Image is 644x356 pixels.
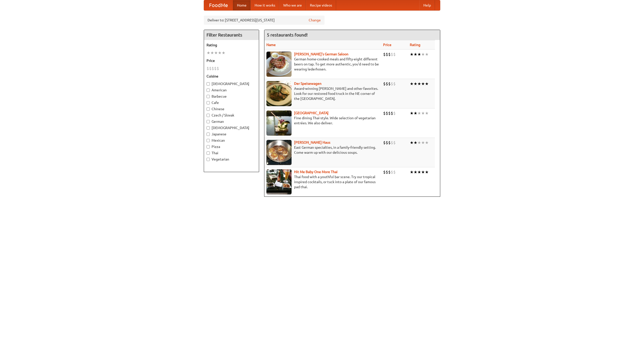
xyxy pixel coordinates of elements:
li: ★ [207,50,210,56]
img: satay.jpg [266,110,292,136]
li: ★ [421,140,425,145]
input: Pizza [207,145,210,148]
label: German [207,119,256,124]
li: ★ [425,110,429,116]
input: Chinese [207,107,210,111]
li: $ [393,169,396,175]
li: $ [391,140,393,145]
input: Czech / Slovak [207,114,210,117]
input: Japanese [207,133,210,136]
li: $ [383,52,386,57]
input: Mexican [207,139,210,142]
li: $ [391,169,393,175]
a: Who we are [279,0,306,10]
ng-pluralize: 5 restaurants found! [267,32,308,37]
li: ★ [414,52,417,57]
a: Name [266,43,276,47]
input: Barbecue [207,95,210,98]
input: Thai [207,151,210,155]
a: [GEOGRAPHIC_DATA] [294,111,329,115]
b: Der Speisewagen [294,82,321,86]
h5: Price [207,58,256,63]
li: $ [386,169,388,175]
li: $ [388,140,391,145]
li: $ [393,140,396,145]
input: Cafe [207,101,210,104]
input: [DEMOGRAPHIC_DATA] [207,126,210,130]
a: Change [309,18,321,23]
p: Fine dining Thai-style. Wide selection of vegetarian entrées. We also deliver. [266,115,379,126]
li: $ [386,52,388,57]
p: Award-winning [PERSON_NAME] and other favorites. Look for our restored food truck in the NE corne... [266,86,379,101]
li: ★ [425,52,429,57]
li: $ [393,110,396,116]
li: ★ [421,169,425,175]
li: $ [217,66,219,71]
li: ★ [218,50,222,56]
li: $ [383,169,386,175]
input: Vegetarian [207,158,210,161]
li: ★ [222,50,225,56]
li: $ [391,81,393,87]
li: $ [388,169,391,175]
label: Vegetarian [207,157,256,162]
p: Thai food with a youthful bar scene. Try our tropical inspired cocktails, or tuck into a plate of... [266,174,379,189]
li: ★ [425,81,429,87]
li: $ [393,81,396,87]
li: ★ [414,169,417,175]
input: German [207,120,210,123]
li: ★ [414,81,417,87]
li: ★ [425,169,429,175]
li: ★ [421,110,425,116]
li: ★ [417,110,421,116]
div: Deliver to: [STREET_ADDRESS][US_STATE] [204,16,325,25]
img: esthers.jpg [266,52,292,77]
img: speisewagen.jpg [266,81,292,106]
li: $ [209,66,212,71]
a: FoodMe [204,0,233,10]
a: How it works [251,0,279,10]
img: babythai.jpg [266,169,292,194]
label: Chinese [207,106,256,111]
label: [DEMOGRAPHIC_DATA] [207,81,256,86]
a: [PERSON_NAME]'s German Saloon [294,52,348,56]
a: Hit Me Baby One More Thai [294,170,338,174]
li: $ [386,110,388,116]
li: $ [393,52,396,57]
li: ★ [417,52,421,57]
li: ★ [421,52,425,57]
li: $ [383,110,386,116]
li: ★ [210,50,214,56]
li: $ [214,66,217,71]
li: ★ [410,140,414,145]
img: kohlhaus.jpg [266,140,292,165]
li: $ [383,81,386,87]
label: Pizza [207,144,256,149]
li: $ [388,110,391,116]
li: ★ [417,81,421,87]
li: ★ [410,81,414,87]
li: ★ [410,169,414,175]
h4: Filter Restaurants [204,30,259,40]
li: ★ [425,140,429,145]
a: Rating [410,43,420,47]
li: ★ [417,169,421,175]
li: $ [383,140,386,145]
li: $ [386,81,388,87]
a: Price [383,43,391,47]
li: ★ [410,110,414,116]
li: ★ [414,140,417,145]
li: ★ [410,52,414,57]
li: $ [388,52,391,57]
li: ★ [414,110,417,116]
label: American [207,88,256,93]
label: Czech / Slovak [207,113,256,118]
li: $ [391,110,393,116]
p: German home-cooked meals and fifty-eight different beers on tap. To get more authentic, you'd nee... [266,57,379,72]
a: Help [419,0,435,10]
li: ★ [421,81,425,87]
p: East German specialties, in a family-friendly setting. Come warm up with our delicious soups. [266,145,379,155]
li: $ [388,81,391,87]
